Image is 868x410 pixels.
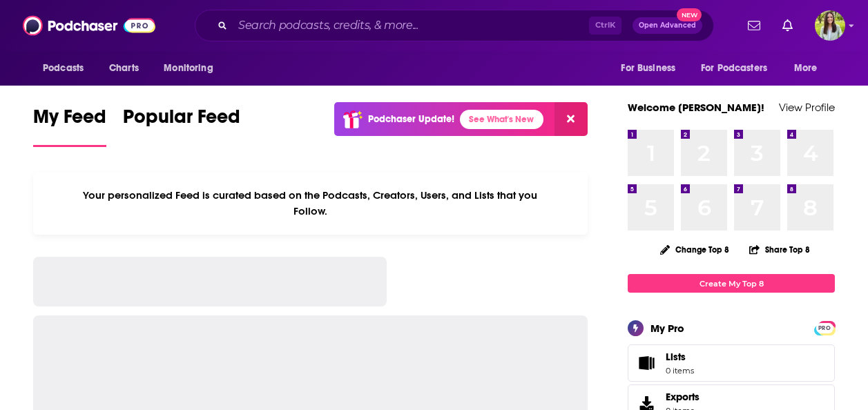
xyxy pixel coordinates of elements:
img: User Profile [815,10,845,41]
a: Create My Top 8 [628,274,835,293]
span: New [677,8,702,21]
button: Open AdvancedNew [633,17,702,34]
span: Monitoring [164,59,213,78]
a: Charts [100,55,147,81]
span: Exports [666,391,700,403]
img: Podchaser - Follow, Share and Rate Podcasts [23,12,155,39]
button: open menu [154,55,231,81]
span: For Business [621,59,675,78]
span: Ctrl K [589,17,621,35]
a: Popular Feed [123,105,240,147]
a: Welcome [PERSON_NAME]! [628,101,764,114]
span: Popular Feed [123,105,240,137]
span: Lists [633,353,660,373]
span: Charts [109,59,139,78]
div: Search podcasts, credits, & more... [195,10,714,41]
span: Lists [666,351,694,363]
button: Change Top 8 [652,241,737,258]
button: open menu [33,55,102,81]
div: Your personalized Feed is curated based on the Podcasts, Creators, Users, and Lists that you Follow. [33,172,588,235]
span: 0 items [666,366,694,375]
button: open menu [692,55,787,81]
span: Podcasts [43,59,84,78]
p: Podchaser Update! [368,113,454,125]
a: View Profile [779,101,835,114]
button: open menu [611,55,693,81]
span: My Feed [33,105,106,137]
a: Show notifications dropdown [777,14,798,37]
button: Share Top 8 [749,236,811,263]
span: Open Advanced [639,22,696,29]
a: PRO [816,322,833,333]
input: Search podcasts, credits, & more... [233,14,589,37]
a: Lists [628,344,835,382]
div: My Pro [650,322,684,335]
button: open menu [784,55,835,81]
span: Logged in as meaghanyoungblood [815,10,845,41]
a: Show notifications dropdown [742,14,766,37]
span: Lists [666,351,686,363]
span: More [794,59,818,78]
span: For Podcasters [701,59,767,78]
button: Show profile menu [815,10,845,41]
span: PRO [816,323,833,333]
a: My Feed [33,105,106,147]
a: See What's New [460,110,543,129]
